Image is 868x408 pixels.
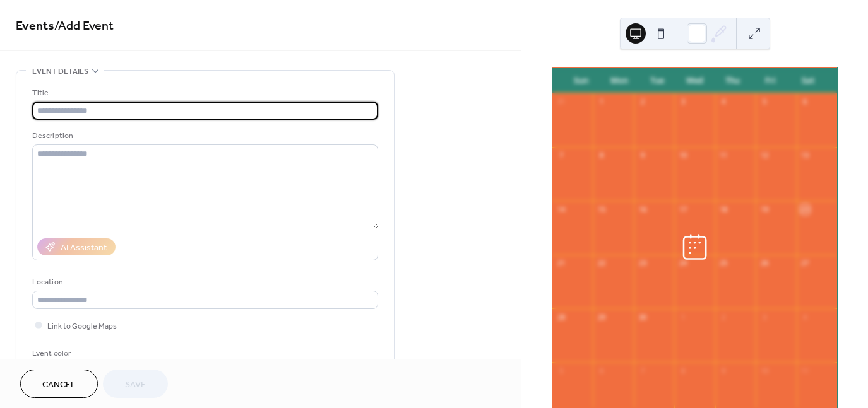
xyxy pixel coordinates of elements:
div: 4 [800,312,810,322]
div: Event color [32,347,127,360]
div: 21 [556,259,566,268]
div: 20 [800,204,810,214]
div: 27 [800,259,810,268]
div: 10 [678,151,687,160]
div: Title [32,86,376,100]
div: 22 [597,259,606,268]
div: 6 [597,366,606,375]
div: Description [32,129,376,143]
div: 16 [638,204,647,214]
div: 14 [556,204,566,214]
div: Sun [562,68,600,93]
div: 2 [719,312,728,322]
div: Fri [751,68,789,93]
div: 1 [597,97,606,107]
div: 10 [759,366,769,375]
div: 1 [678,312,687,322]
div: 2 [638,97,647,107]
div: 13 [800,151,810,160]
div: 29 [597,312,606,322]
div: Sat [789,68,827,93]
div: 5 [556,366,566,375]
div: 8 [678,366,687,375]
div: 24 [678,259,687,268]
span: Event details [32,65,88,78]
div: Wed [676,68,714,93]
div: 6 [800,97,810,107]
div: Thu [713,68,751,93]
div: 8 [597,151,606,160]
div: 18 [719,204,728,214]
div: 9 [638,151,647,160]
div: 9 [719,366,728,375]
div: 17 [678,204,687,214]
div: Mon [600,68,638,93]
span: / Add Event [54,14,114,38]
div: 31 [556,97,566,107]
div: 28 [556,312,566,322]
div: 25 [719,259,728,268]
div: 12 [759,151,769,160]
div: 30 [638,312,647,322]
div: 19 [759,204,769,214]
button: Cancel [20,370,98,398]
div: 15 [597,204,606,214]
div: Location [32,276,376,289]
div: 7 [638,366,647,375]
span: Cancel [42,378,76,392]
a: Events [16,14,54,38]
div: 3 [759,312,769,322]
span: Link to Google Maps [47,320,117,333]
div: 26 [759,259,769,268]
div: 11 [719,151,728,160]
div: 3 [678,97,687,107]
div: 7 [556,151,566,160]
div: 23 [638,259,647,268]
div: 4 [719,97,728,107]
div: 5 [759,97,769,107]
div: 11 [800,366,810,375]
div: Tue [638,68,676,93]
